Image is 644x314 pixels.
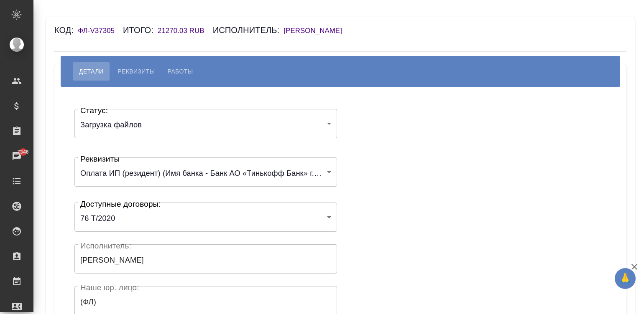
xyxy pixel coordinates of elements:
[213,25,284,35] h6: Исполнитель:
[2,146,31,167] a: 7346
[54,25,78,35] h6: Код:
[12,148,33,156] span: 7346
[158,27,213,35] h6: 21270.03 RUB
[618,270,632,287] span: 🙏
[74,162,337,186] div: Оплата ИП (резидент) (Имя банка - Банк АО «Тинькофф Банк» г. [GEOGRAPHIC_DATA] / Корреспондентски...
[168,66,193,76] span: Работы
[74,113,337,138] div: Загрузка файлов
[123,25,158,35] h6: Итого:
[284,28,350,34] a: [PERSON_NAME]
[284,27,350,35] h6: [PERSON_NAME]
[118,66,155,76] span: Реквизиты
[78,27,123,35] h6: ФЛ-V37305
[74,207,337,231] div: 76 Т/2020
[79,66,103,76] span: Детали
[615,268,636,289] button: 🙏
